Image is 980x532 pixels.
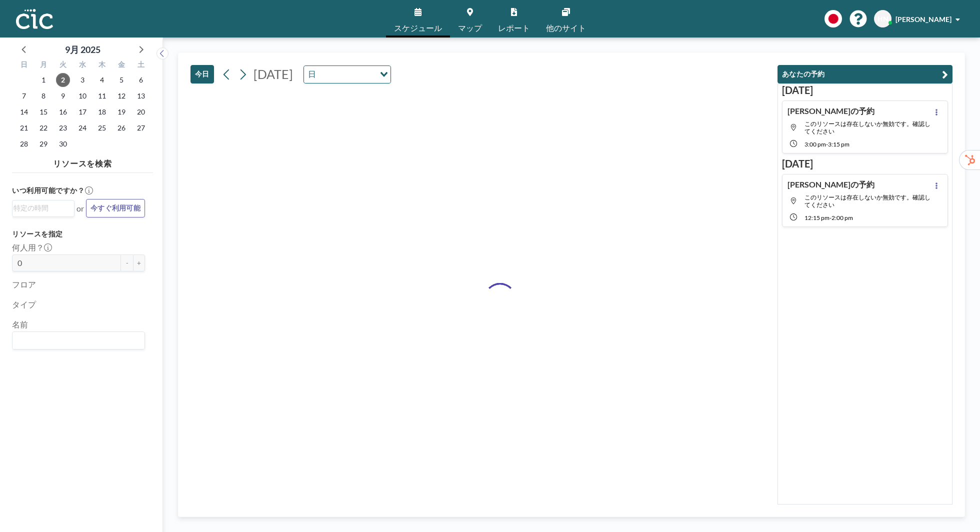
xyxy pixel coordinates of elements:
span: - [829,214,831,221]
div: 土 [131,59,150,72]
button: 今日 [190,65,214,83]
span: 2025年9月9日火曜日 [56,89,70,103]
span: 3:00 PM [804,140,826,148]
span: マップ [458,24,482,32]
span: レポート [498,24,530,32]
span: 日 [306,68,318,81]
h4: [PERSON_NAME]の予約 [787,179,874,189]
span: 2025年9月11日木曜日 [95,89,109,103]
span: or [76,203,84,213]
input: Search for option [13,202,68,213]
label: タイプ [12,299,36,309]
span: 2025年9月5日金曜日 [114,73,128,87]
span: 2025年9月8日月曜日 [36,89,50,103]
span: 2025年9月12日金曜日 [114,89,128,103]
span: 2025年9月14日日曜日 [17,105,31,119]
span: 2025年9月13日土曜日 [134,89,148,103]
span: 2025年9月30日火曜日 [56,137,70,151]
div: Search for option [12,332,144,349]
input: Search for option [13,334,139,347]
input: Search for option [319,68,374,81]
span: 2025年9月18日木曜日 [95,105,109,119]
span: 2025年9月6日土曜日 [134,73,148,87]
span: 2025年9月29日月曜日 [36,137,50,151]
span: 2025年9月28日日曜日 [17,137,31,151]
span: 3:15 PM [828,140,849,148]
button: 今すぐ利用可能 [86,199,145,217]
span: HN [877,14,888,23]
img: organization-logo [16,9,53,29]
button: - [121,254,133,271]
h3: [DATE] [782,157,948,170]
div: 火 [53,59,73,72]
div: Search for option [12,200,74,215]
label: 名前 [12,319,28,329]
span: スケジュール [394,24,442,32]
span: 12:15 PM [804,214,829,221]
span: 2025年9月20日土曜日 [134,105,148,119]
span: 2025年9月27日土曜日 [134,121,148,135]
span: [DATE] [253,66,293,81]
span: 2025年9月21日日曜日 [17,121,31,135]
span: 2025年9月25日木曜日 [95,121,109,135]
span: 2025年9月1日月曜日 [36,73,50,87]
div: 金 [111,59,131,72]
span: 2025年9月3日水曜日 [75,73,89,87]
div: 月 [34,59,53,72]
span: 2025年9月17日水曜日 [75,105,89,119]
h4: [PERSON_NAME]の予約 [787,106,874,116]
div: 木 [92,59,111,72]
span: 2025年9月23日火曜日 [56,121,70,135]
label: 何人用？ [12,242,52,252]
h3: [DATE] [782,84,948,96]
span: 他のサイト [546,24,586,32]
label: フロア [12,279,36,289]
span: このリソースは存在しないか無効です。確認してください [804,120,930,135]
h3: リソースを指定 [12,229,145,238]
button: あなたの予約 [777,65,952,83]
div: 9月 2025 [65,42,100,56]
div: Search for option [304,66,390,83]
button: + [133,254,145,271]
span: 2025年9月7日日曜日 [17,89,31,103]
h4: リソースを検索 [12,154,153,168]
div: 水 [73,59,92,72]
span: - [826,140,828,148]
span: 2025年9月10日水曜日 [75,89,89,103]
span: 2025年9月26日金曜日 [114,121,128,135]
span: 2025年9月4日木曜日 [95,73,109,87]
div: 日 [14,59,34,72]
span: 2025年9月2日火曜日 [56,73,70,87]
span: 2025年9月19日金曜日 [114,105,128,119]
span: 2025年9月15日月曜日 [36,105,50,119]
span: このリソースは存在しないか無効です。確認してください [804,193,930,208]
span: [PERSON_NAME] [895,15,951,23]
span: 2:00 PM [831,214,853,221]
span: 2025年9月24日水曜日 [75,121,89,135]
span: 今すぐ利用可能 [90,203,140,213]
span: 2025年9月16日火曜日 [56,105,70,119]
span: 2025年9月22日月曜日 [36,121,50,135]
